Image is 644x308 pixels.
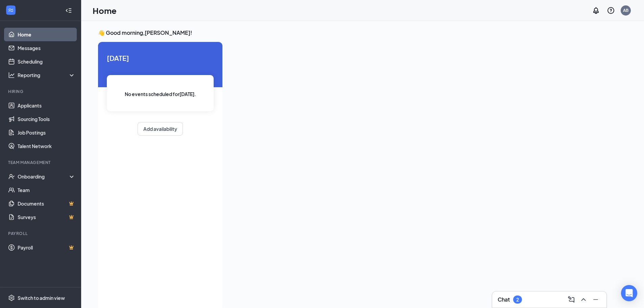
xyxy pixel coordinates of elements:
svg: WorkstreamLogo [7,7,14,14]
div: Switch to admin view [18,294,65,301]
svg: Minimize [592,295,600,304]
svg: QuestionInfo [607,6,615,15]
a: Scheduling [18,55,75,68]
a: DocumentsCrown [18,197,75,210]
h3: Chat [498,296,510,303]
h3: 👋 Good morning, [PERSON_NAME] ! [98,29,606,37]
div: Team Management [8,160,74,165]
a: Applicants [18,99,75,112]
div: Open Intercom Messenger [621,285,637,301]
div: Hiring [8,89,74,94]
a: Sourcing Tools [18,112,75,126]
svg: ChevronUp [579,295,588,304]
div: Onboarding [18,173,70,180]
button: Minimize [590,294,601,305]
a: Home [18,28,75,41]
div: AB [623,7,628,13]
svg: ComposeMessage [567,295,575,304]
svg: Notifications [592,6,600,15]
a: Talent Network [18,139,75,153]
button: Add availability [138,122,183,136]
span: No events scheduled for [DATE] . [125,90,196,98]
svg: Analysis [8,72,15,78]
button: ChevronUp [578,294,589,305]
a: SurveysCrown [18,210,75,224]
svg: UserCheck [8,173,15,180]
a: Job Postings [18,126,75,139]
div: 2 [516,297,519,303]
button: ComposeMessage [566,294,577,305]
a: Team [18,183,75,197]
a: PayrollCrown [18,241,75,254]
a: Messages [18,41,75,55]
span: [DATE] [107,53,214,63]
div: Reporting [18,72,76,78]
div: Payroll [8,231,74,236]
svg: Settings [8,294,15,301]
svg: Collapse [65,7,72,14]
h1: Home [93,5,117,16]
